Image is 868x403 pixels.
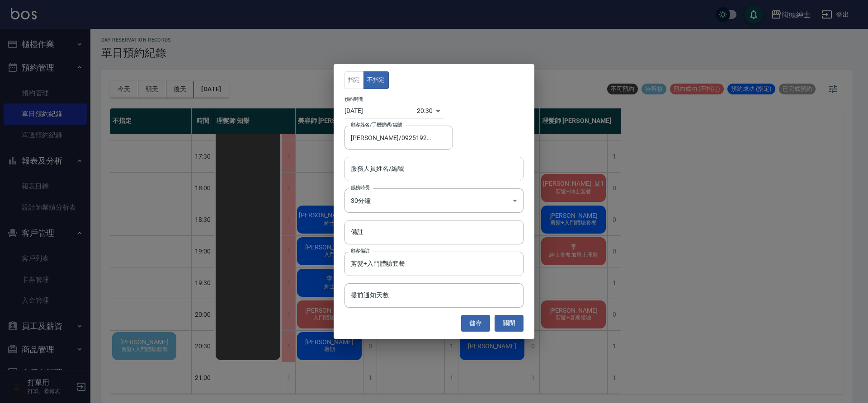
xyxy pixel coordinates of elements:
[344,71,364,89] button: 指定
[351,184,370,191] label: 服務時長
[344,96,363,103] label: 預約時間
[351,122,402,128] label: 顧客姓名/手機號碼/編號
[495,315,524,332] button: 關閉
[351,248,370,254] label: 顧客備註
[344,188,524,213] div: 30分鐘
[344,103,417,118] input: Choose date, selected date is 2025-09-24
[363,71,389,89] button: 不指定
[461,315,490,332] button: 儲存
[417,103,433,118] div: 20:30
